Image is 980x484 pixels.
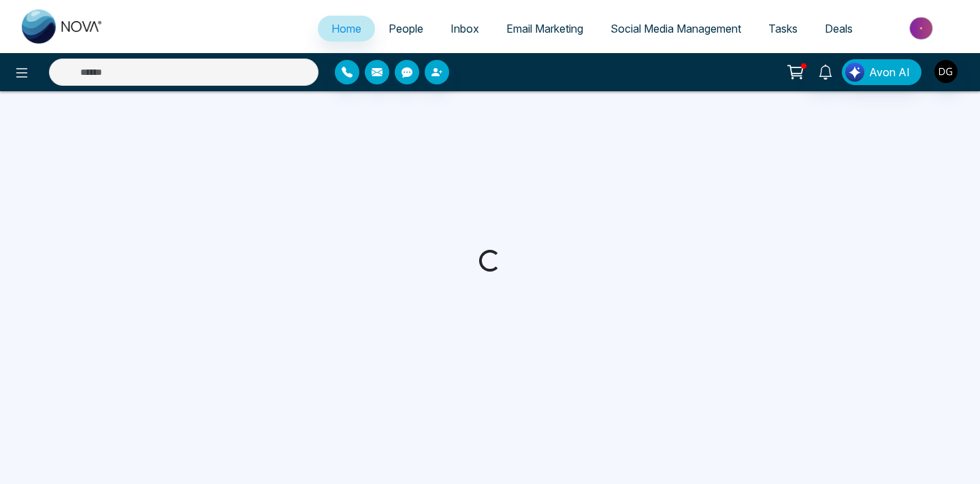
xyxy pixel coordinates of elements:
a: Home [318,16,375,42]
span: Tasks [768,22,798,35]
span: Avon AI [869,64,910,80]
span: People [389,22,423,35]
span: Email Marketing [506,22,583,35]
img: Lead Flow [845,63,864,82]
a: Email Marketing [493,16,597,42]
a: Tasks [755,16,811,42]
img: User Avatar [934,60,958,83]
span: Inbox [451,22,479,35]
img: Market-place.gif [873,13,972,44]
a: Deals [811,16,866,42]
img: Nova CRM Logo [22,10,103,44]
span: Social Media Management [610,22,741,35]
a: Inbox [437,16,493,42]
span: Home [331,22,361,35]
a: Social Media Management [597,16,755,42]
a: People [375,16,437,42]
button: Avon AI [842,59,921,85]
span: Deals [825,22,853,35]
